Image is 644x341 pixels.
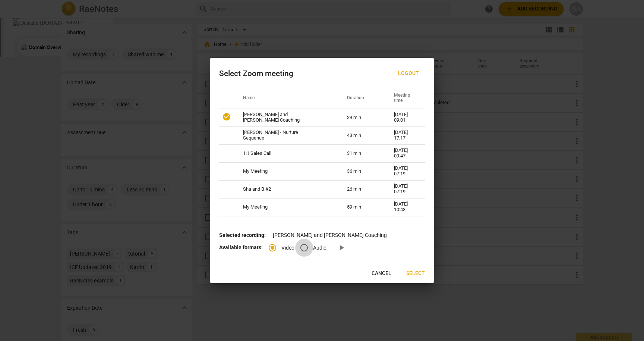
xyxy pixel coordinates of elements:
td: 43 min [338,126,385,144]
div: Domain: [DOMAIN_NAME] [19,19,82,25]
div: Domain Overview [28,44,67,49]
button: Logout [392,67,425,80]
span: Audio [313,244,326,252]
td: 39 min [338,109,385,126]
div: File type [269,244,332,250]
div: Keywords by Traffic [82,44,126,49]
td: [PERSON_NAME] - Nurture Sequence [234,126,338,144]
img: tab_domain_overview_orange.svg [20,43,26,49]
span: Select [406,270,425,277]
button: Cancel [366,267,397,280]
td: [DATE] 09:47 [385,144,425,162]
td: Sha and B #2 [234,180,338,198]
td: My Meeting [234,162,338,180]
div: Select Zoom meeting [219,69,293,78]
td: 31 min [338,144,385,162]
td: 1:1 Sales Call [234,144,338,162]
b: Selected recording: [219,232,266,238]
img: tab_keywords_by_traffic_grey.svg [74,43,80,49]
b: Available formats: [219,244,263,250]
td: [DATE] 09:01 [385,109,425,126]
th: Name [234,88,338,109]
span: Logout [398,70,419,77]
img: logo_orange.svg [12,12,18,18]
span: Cancel [372,270,391,277]
th: Meeting time [385,88,425,109]
td: 36 min [338,162,385,180]
span: Video [281,244,294,252]
div: v 4.0.25 [21,12,37,18]
img: website_grey.svg [12,19,18,25]
td: [DATE] 17:17 [385,126,425,144]
td: [DATE] 07:19 [385,162,425,180]
td: 59 min [338,198,385,216]
td: [DATE] 07:19 [385,180,425,198]
td: [PERSON_NAME] and [PERSON_NAME] Coaching [234,109,338,126]
td: My Meeting [234,198,338,216]
a: Preview [332,239,350,257]
td: [DATE] 10:43 [385,198,425,216]
button: Select [400,267,431,280]
p: [PERSON_NAME] and [PERSON_NAME] Coaching [219,231,425,239]
th: Duration [338,88,385,109]
span: play_arrow [337,243,346,252]
td: 26 min [338,180,385,198]
span: check_circle [222,112,231,121]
